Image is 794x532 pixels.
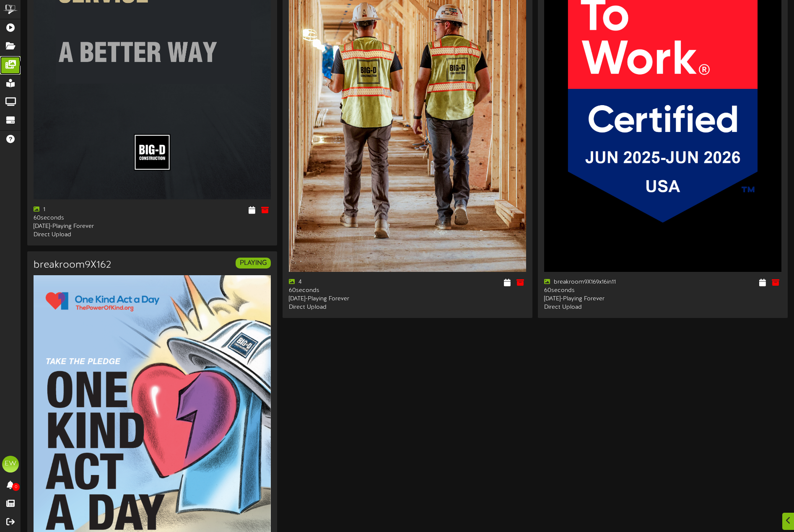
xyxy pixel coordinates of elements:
strong: PLAYING [240,259,267,267]
div: 60 seconds [34,214,146,222]
div: Direct Upload [544,303,656,312]
div: 1 [34,206,146,214]
div: Direct Upload [289,303,401,312]
div: [DATE] - Playing Forever [34,222,146,231]
div: 60 seconds [544,287,656,295]
div: 60 seconds [289,287,401,295]
div: 4 [289,278,401,287]
div: breakroom9X169x16in11 [544,278,656,287]
span: 0 [12,483,20,491]
div: [DATE] - Playing Forever [289,295,401,303]
div: Direct Upload [34,231,146,239]
div: EW [2,456,19,473]
h3: breakroom9X162 [34,260,111,271]
div: [DATE] - Playing Forever [544,295,656,303]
